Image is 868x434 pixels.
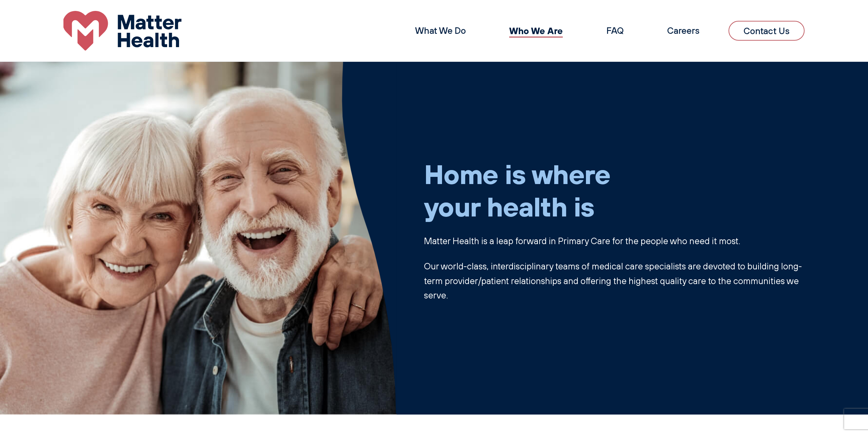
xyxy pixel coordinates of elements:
a: What We Do [415,25,466,36]
h1: Home is where your health is [424,157,821,223]
a: Who We Are [509,25,563,37]
p: Our world-class, interdisciplinary teams of medical care specialists are devoted to building long... [424,259,821,302]
a: Careers [667,25,700,36]
a: FAQ [606,25,624,36]
a: Contact Us [729,21,805,41]
p: Matter Health is a leap forward in Primary Care for the people who need it most. [424,234,821,248]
